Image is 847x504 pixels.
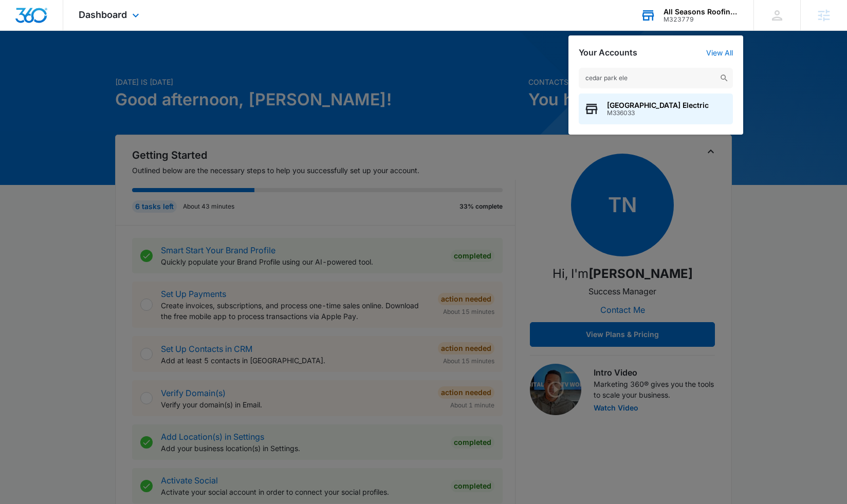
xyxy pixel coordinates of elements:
[579,94,733,124] button: [GEOGRAPHIC_DATA] ElectricM336033
[607,109,709,117] span: M336033
[706,48,733,57] a: View All
[664,8,739,16] div: account name
[579,48,637,58] h2: Your Accounts
[79,9,127,20] span: Dashboard
[607,101,709,109] span: [GEOGRAPHIC_DATA] Electric
[579,68,733,88] input: Search Accounts
[664,16,739,23] div: account id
